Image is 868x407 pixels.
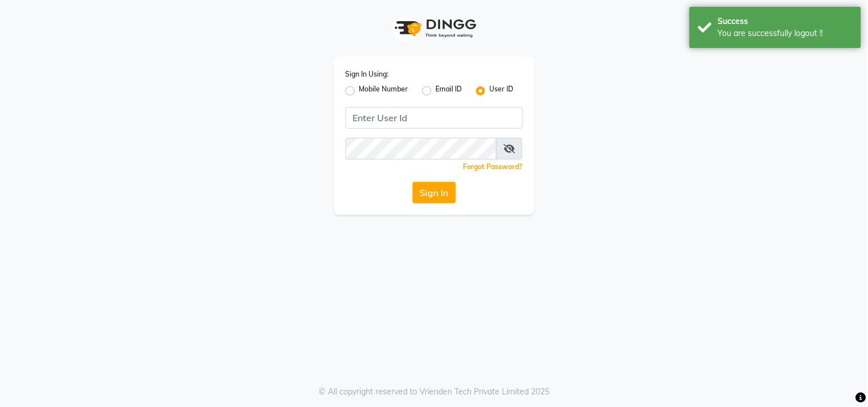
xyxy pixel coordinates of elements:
[346,138,497,159] input: Username
[490,84,514,98] label: User ID
[346,107,523,129] input: Username
[359,84,409,98] label: Mobile Number
[389,11,480,45] img: logo1.svg
[413,182,456,203] button: Sign In
[718,15,853,27] div: Success
[436,84,462,98] label: Email ID
[718,27,853,39] div: You are successfully logout !!
[346,69,389,79] label: Sign In Using:
[463,162,523,171] a: Forgot Password?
